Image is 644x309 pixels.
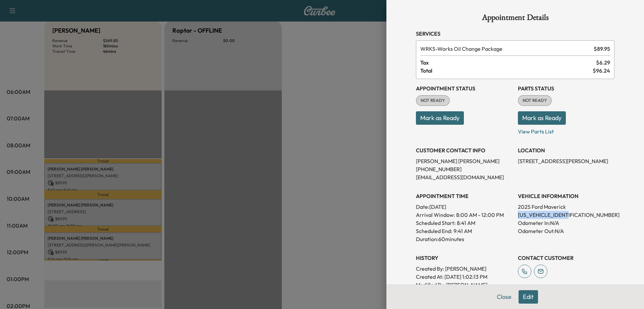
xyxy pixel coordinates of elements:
p: Odometer Out: N/A [518,227,614,235]
p: Duration: 60 minutes [416,235,513,243]
h3: CONTACT CUSTOMER [518,254,614,262]
span: NOT READY [417,97,449,104]
h3: CUSTOMER CONTACT INFO [416,146,513,154]
button: Mark as Ready [416,111,464,125]
p: [STREET_ADDRESS][PERSON_NAME] [518,157,614,165]
p: Date: [DATE] [416,203,513,211]
p: [PERSON_NAME] [PERSON_NAME] [416,157,513,165]
h3: Parts Status [518,84,614,92]
p: 2025 Ford Maverick [518,203,614,211]
p: Created At : [DATE] 1:02:13 PM [416,273,513,281]
h3: APPOINTMENT TIME [416,192,513,200]
p: Arrival Window: [416,211,513,219]
p: [PHONE_NUMBER] [416,165,513,173]
h3: Appointment Status [416,84,513,92]
p: Scheduled Start: [416,219,455,227]
button: Edit [519,290,538,304]
span: $ 89.95 [594,45,610,53]
span: Total [420,67,593,75]
h3: VEHICLE INFORMATION [518,192,614,200]
span: $ 6.29 [596,59,610,67]
p: Created By : [PERSON_NAME] [416,265,513,273]
p: Odometer In: N/A [518,219,614,227]
p: 9:41 AM [453,227,472,235]
span: $ 96.24 [593,67,610,75]
span: NOT READY [519,97,551,104]
span: 8:00 AM - 12:00 PM [456,211,504,219]
button: Close [492,290,516,304]
span: Tax [420,59,596,67]
p: Scheduled End: [416,227,452,235]
p: 8:41 AM [457,219,475,227]
h3: History [416,254,513,262]
h1: Appointment Details [416,13,614,24]
p: [US_VEHICLE_IDENTIFICATION_NUMBER] [518,211,614,219]
p: [EMAIL_ADDRESS][DOMAIN_NAME] [416,173,513,181]
p: View Parts List [518,125,614,136]
h3: LOCATION [518,146,614,154]
span: Works Oil Change Package [420,45,591,53]
h3: Services [416,30,614,38]
p: Modified By : [PERSON_NAME] [416,281,513,289]
button: Mark as Ready [518,111,566,125]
